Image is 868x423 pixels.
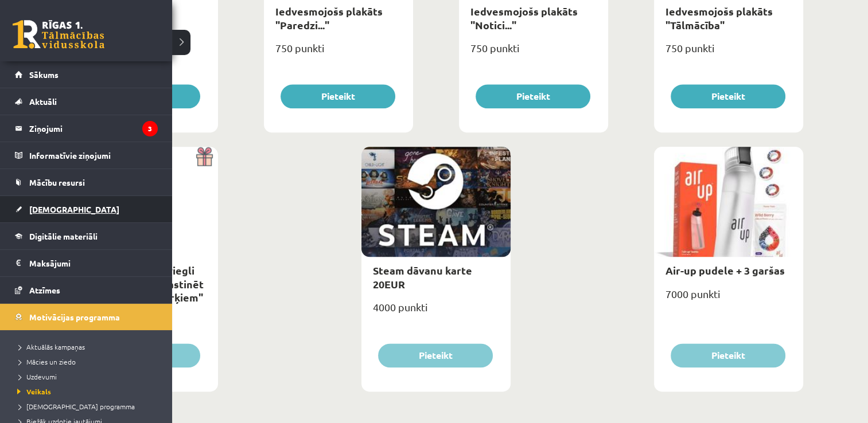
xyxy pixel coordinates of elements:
[192,147,218,166] img: Dāvana ar pārsteigumu
[15,223,158,249] a: Digitālie materiāli
[29,231,98,241] span: Digitālie materiāli
[14,372,57,381] span: Uzdevumi
[13,20,104,49] a: Rīgas 1. Tālmācības vidusskola
[14,357,161,367] a: Mācies un ziedo
[29,142,158,169] legend: Informatīvie ziņojumi
[29,204,119,214] span: [DEMOGRAPHIC_DATA]
[15,196,158,222] a: [DEMOGRAPHIC_DATA]
[671,343,785,367] button: Pieteikt
[281,84,395,108] button: Pieteikt
[14,401,161,412] a: [DEMOGRAPHIC_DATA] programma
[459,38,608,67] div: 750 punkti
[15,277,158,303] a: Atzīmes
[29,177,85,187] span: Mācību resursi
[665,264,785,277] a: Air-up pudele + 3 garšas
[15,115,158,142] a: Ziņojumi3
[264,38,413,67] div: 750 punkti
[14,342,85,351] span: Aktuālās kampaņas
[275,5,383,31] a: Iedvesmojošs plakāts "Paredzi..."
[361,297,511,326] div: 4000 punkti
[654,284,803,313] div: 7000 punkti
[470,5,578,31] a: Iedvesmojošs plakāts "Notici..."
[29,96,57,107] span: Aktuāli
[29,69,59,80] span: Sākums
[142,121,158,136] i: 3
[15,88,158,115] a: Aktuāli
[15,304,158,330] a: Motivācijas programma
[378,343,493,367] button: Pieteikt
[476,84,590,108] button: Pieteikt
[14,402,135,411] span: [DEMOGRAPHIC_DATA] programma
[654,38,803,67] div: 750 punkti
[14,357,76,366] span: Mācies un ziedo
[15,61,158,88] a: Sākums
[14,371,161,382] a: Uzdevumi
[14,342,161,352] a: Aktuālās kampaņas
[14,387,51,396] span: Veikals
[15,169,158,195] a: Mācību resursi
[373,264,472,290] a: Steam dāvanu karte 20EUR
[29,312,120,322] span: Motivācijas programma
[29,285,60,295] span: Atzīmes
[29,250,158,276] legend: Maksājumi
[14,386,161,397] a: Veikals
[665,5,773,31] a: Iedvesmojošs plakāts "Tālmācība"
[15,142,158,169] a: Informatīvie ziņojumi
[671,84,785,108] button: Pieteikt
[29,115,158,142] legend: Ziņojumi
[15,250,158,276] a: Maksājumi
